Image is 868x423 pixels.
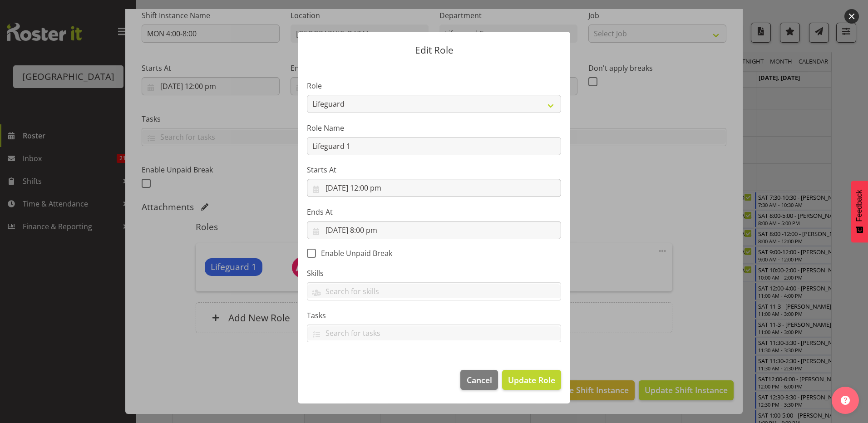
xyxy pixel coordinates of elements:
span: Feedback [855,190,863,221]
button: Update Role [502,370,561,390]
input: Click to select... [307,221,561,239]
input: Search for skills [307,284,561,298]
input: Search for tasks [307,326,561,340]
input: E.g. Waiter 1 [307,137,561,155]
label: Tasks [307,310,561,321]
label: Skills [307,268,561,279]
label: Ends At [307,207,561,217]
button: Cancel [460,370,498,390]
span: Update Role [508,374,555,386]
label: Role [307,80,561,91]
img: help-xxl-2.png [841,396,850,405]
span: Enable Unpaid Break [316,249,392,258]
label: Starts At [307,164,561,175]
input: Click to select... [307,179,561,197]
span: Cancel [467,374,492,386]
p: Edit Role [307,45,561,55]
button: Feedback - Show survey [851,181,868,242]
label: Role Name [307,123,561,133]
